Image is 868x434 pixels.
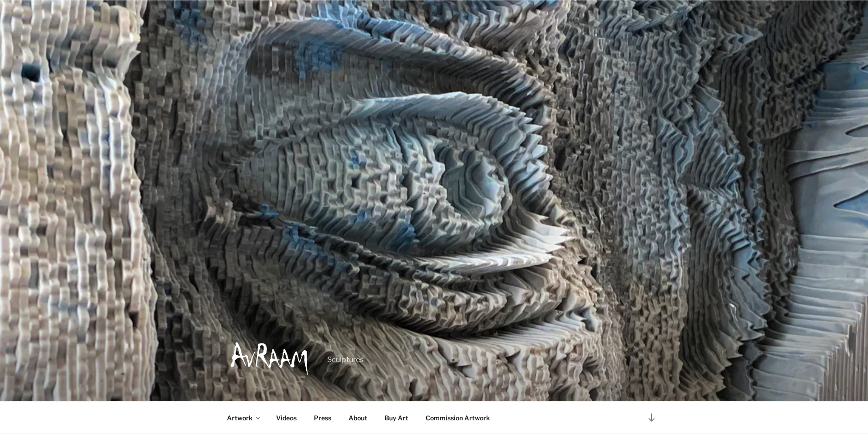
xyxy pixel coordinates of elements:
a: Artwork [219,407,267,429]
a: Buy Art [377,407,416,429]
a: Press [306,407,339,429]
nav: Top Menu [219,407,649,429]
a: Videos [268,407,305,429]
a: Commission Artwork [418,407,498,429]
p: Sculptures [327,354,364,365]
a: About [341,407,375,429]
